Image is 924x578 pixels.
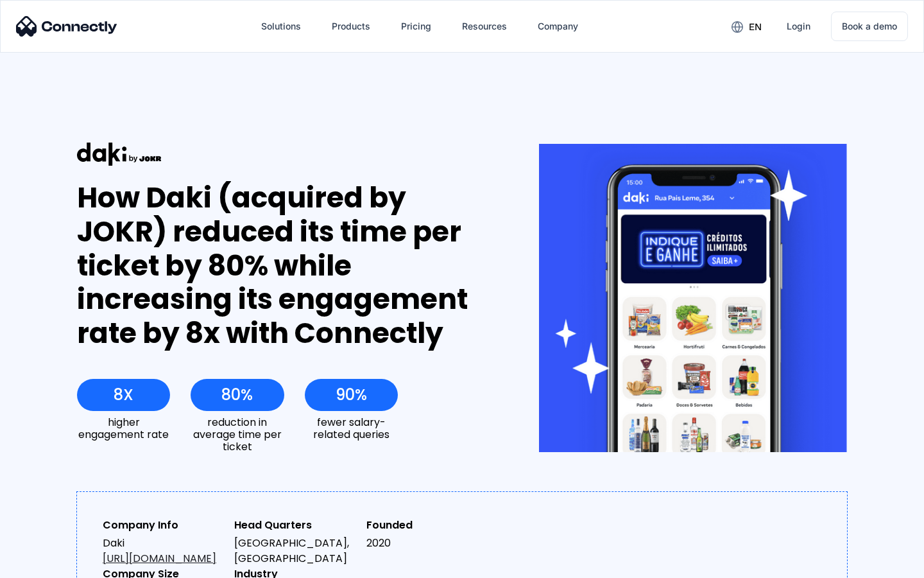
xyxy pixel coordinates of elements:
div: 8X [114,386,133,404]
div: Company [538,17,578,35]
div: Daki [103,536,224,566]
div: Head Quarters [234,518,355,533]
div: [GEOGRAPHIC_DATA], [GEOGRAPHIC_DATA] [234,536,355,566]
div: Founded [366,518,488,533]
div: higher engagement rate [77,416,170,441]
div: 90% [336,386,367,404]
div: reduction in average time per ticket [191,416,284,453]
div: en [749,18,762,36]
a: Pricing [391,11,441,42]
div: 2020 [366,536,488,551]
div: Resources [462,17,507,35]
a: Login [776,11,821,42]
a: [URL][DOMAIN_NAME] [103,551,216,566]
div: fewer salary-related queries [305,416,398,441]
div: Company Info [103,518,224,533]
ul: Language list [26,556,77,574]
div: Solutions [261,17,301,35]
div: How Daki (acquired by JOKR) reduced its time per ticket by 80% while increasing its engagement ra... [77,181,492,351]
div: Pricing [401,17,431,35]
div: Login [787,17,810,35]
div: 80% [221,386,253,404]
aside: Language selected: English [13,556,77,574]
img: Connectly Logo [16,16,117,37]
div: Products [332,17,370,35]
a: Book a demo [831,12,908,41]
